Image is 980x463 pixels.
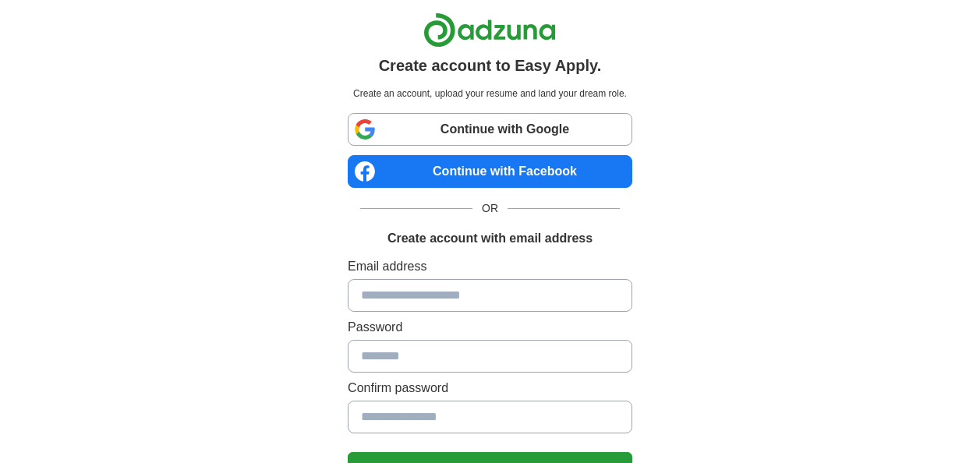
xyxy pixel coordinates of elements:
h1: Create account with email address [387,229,593,248]
a: Continue with Google [348,113,632,146]
label: Email address [348,257,632,276]
a: Continue with Facebook [348,155,632,188]
label: Confirm password [348,379,632,398]
span: OR [472,200,508,217]
label: Password [348,318,632,337]
img: Adzuna logo [423,12,556,48]
p: Create an account, upload your resume and land your dream role. [351,87,629,101]
h1: Create account to Easy Apply. [379,54,602,77]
